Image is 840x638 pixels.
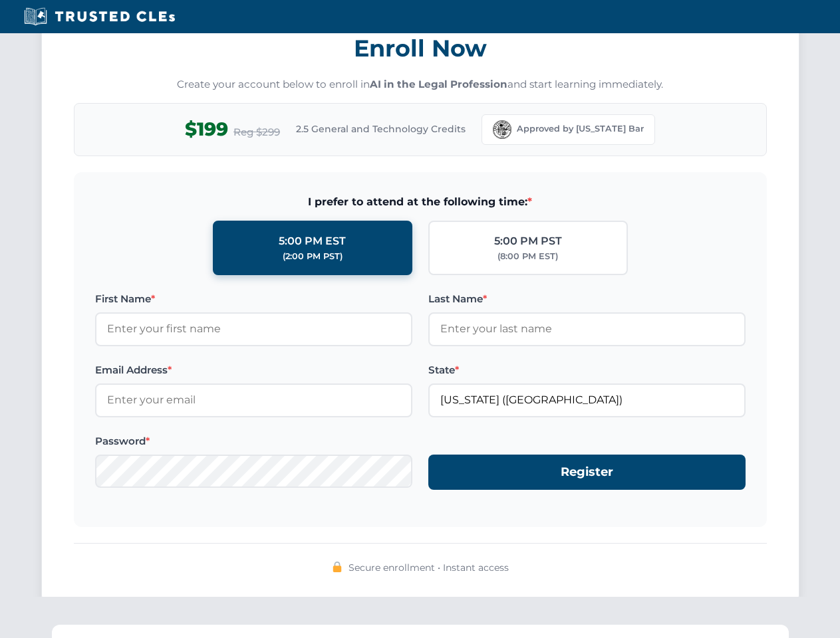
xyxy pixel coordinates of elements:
[95,362,412,378] label: Email Address
[517,122,644,136] span: Approved by [US_STATE] Bar
[428,455,746,490] button: Register
[279,233,346,250] div: 5:00 PM EST
[428,312,746,346] input: Enter your last name
[95,312,412,346] input: Enter your first name
[20,7,179,27] img: Trusted CLEs
[493,120,511,139] img: Florida Bar
[332,562,343,572] img: 🔒
[428,291,746,307] label: Last Name
[428,383,746,417] input: Florida (FL)
[428,362,746,378] label: State
[95,291,412,307] label: First Name
[296,122,466,136] span: 2.5 General and Technology Credits
[185,114,228,144] span: $199
[95,383,412,417] input: Enter your email
[283,250,343,263] div: (2:00 PM PST)
[370,78,507,90] strong: AI in the Legal Profession
[95,433,412,449] label: Password
[349,560,509,575] span: Secure enrollment • Instant access
[74,27,767,69] h3: Enroll Now
[74,77,767,92] p: Create your account below to enroll in and start learning immediately.
[95,193,746,211] span: I prefer to attend at the following time:
[233,124,280,140] span: Reg $299
[497,250,558,263] div: (8:00 PM EST)
[494,233,562,250] div: 5:00 PM PST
